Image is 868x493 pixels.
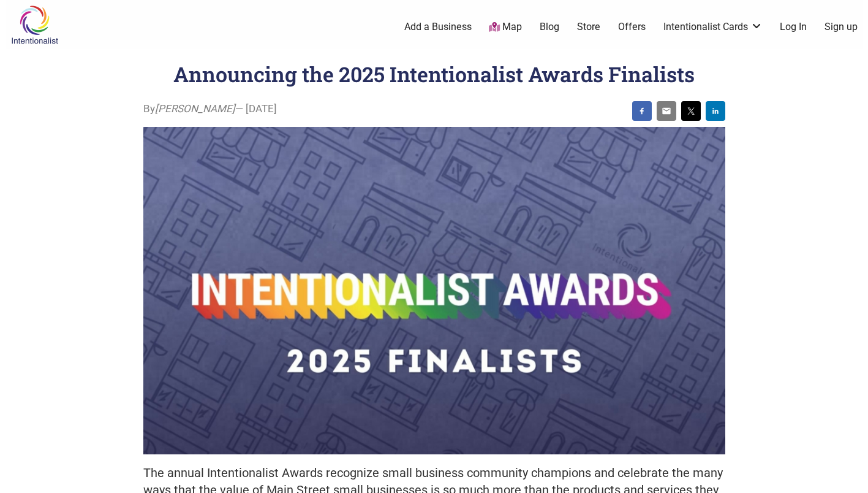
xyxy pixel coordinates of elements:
a: Blog [540,20,559,34]
img: Intentionalist [6,5,64,45]
a: Log In [780,20,807,34]
img: linkedin sharing button [711,106,720,116]
a: Offers [618,20,646,34]
a: Map [489,20,522,34]
img: email sharing button [662,106,671,116]
img: facebook sharing button [637,106,647,116]
i: [PERSON_NAME] [155,102,235,115]
a: Store [577,20,600,34]
a: Add a Business [404,20,472,34]
img: twitter sharing button [686,106,696,116]
h1: Announcing the 2025 Intentionalist Awards Finalists [173,60,695,88]
span: By — [DATE] [143,101,277,117]
a: Intentionalist Cards [663,20,763,34]
a: Sign up [825,20,858,34]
